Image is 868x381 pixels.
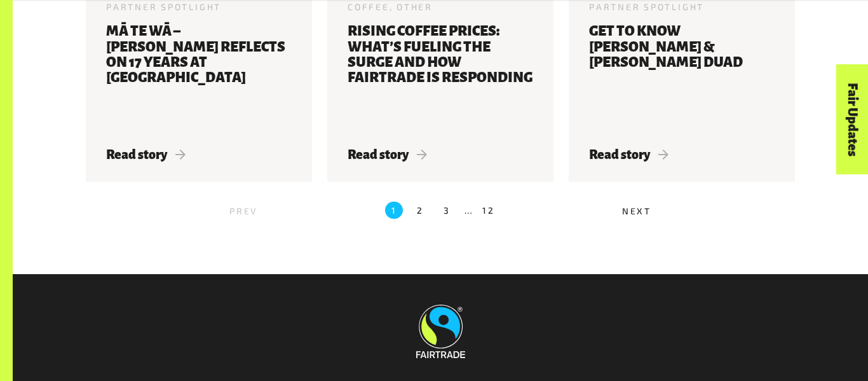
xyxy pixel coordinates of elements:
span: Next [622,205,651,216]
label: 12 [482,202,495,219]
li: … [465,202,474,219]
label: 1 [385,202,403,219]
h3: Get to know [PERSON_NAME] & [PERSON_NAME] Duad [589,24,775,132]
img: Fairtrade Australia New Zealand logo [416,305,465,358]
span: Partner Spotlight [589,1,704,12]
label: 3 [438,202,456,219]
span: Read story [348,148,427,162]
label: 2 [412,202,430,219]
span: Partner Spotlight [106,1,221,12]
span: Read story [106,148,186,162]
span: Read story [589,148,668,162]
span: Coffee, Other [348,1,433,12]
h3: Rising Coffee Prices: What’s fueling the surge and how Fairtrade is responding [348,24,533,132]
h3: Mā Te Wā – [PERSON_NAME] reflects on 17 years at [GEOGRAPHIC_DATA] [106,24,292,132]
